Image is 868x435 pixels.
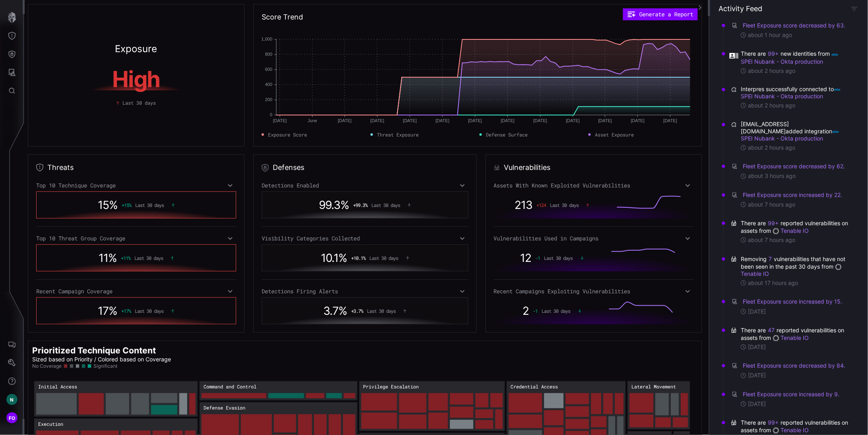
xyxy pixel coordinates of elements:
[515,198,532,212] span: 213
[36,288,236,295] div: Recent Campaign Coverage
[98,304,117,318] span: 17 %
[106,393,129,415] rect: Initial Access → Initial Access:Exploit Public-Facing Application: 60
[504,163,551,172] h2: Vulnerabilities
[542,308,571,314] span: Last 30 days
[743,390,840,398] button: Fleet Exposure score increased by 9.
[98,198,118,212] span: 15 %
[486,131,528,138] span: Defense Surface
[265,67,272,72] text: 600
[768,50,779,58] button: 99+
[748,201,796,208] time: about 7 hours ago
[743,21,846,29] button: Fleet Exposure score decreased by 63.
[361,393,397,411] rect: Privilege Escalation → Privilege Escalation:Valid Accounts: 63
[536,255,540,261] span: -1
[748,400,766,408] time: [DATE]
[399,415,427,429] rect: Privilege Escalation → Privilege Escalation:Bypass User Account Control: 41
[591,416,607,427] rect: Credential Access → Credential Access:Cached Domain Credentials: 19
[491,393,503,408] rect: Privilege Escalation → Privilege Escalation:Local Accounts: 20
[673,417,688,427] rect: Lateral Movement → Lateral Movement:RDP Hijacking: 19
[533,118,547,123] text: [DATE]
[261,37,272,41] text: 1,000
[509,393,542,413] rect: Credential Access → Credential Access:LSASS Memory: 62
[351,308,363,314] span: + 3.7 %
[681,393,688,415] rect: Lateral Movement → Lateral Movement:Windows Remote Management: 20
[501,118,515,123] text: [DATE]
[536,202,546,208] span: + 124
[122,202,131,208] span: + 15 %
[323,304,347,318] span: 3.7 %
[748,236,796,244] time: about 7 hours ago
[273,163,304,172] h2: Defenses
[377,131,419,138] span: Threat Exposure
[748,172,796,179] time: about 3 hours ago
[834,86,841,93] img: Okta
[768,419,779,427] button: 99+
[773,228,779,234] img: Tenable
[544,393,564,408] rect: Credential Access → Credential Access:Credentials In Files: 30
[450,407,474,418] rect: Privilege Escalation → Privilege Escalation:Abuse Elevation Control Mechanism: 29
[623,8,698,20] button: Generate a Report
[361,413,397,429] rect: Privilege Escalation → Privilege Escalation:Registry Run Keys / Startup Folder: 60
[615,393,624,414] rect: Credential Access → Credential Access:LSA Secrets: 20
[544,255,573,261] span: Last 30 days
[533,308,538,314] span: -1
[768,219,779,227] button: 99+
[743,191,843,199] button: Fleet Exposure score increased by 22.
[748,372,766,379] time: [DATE]
[494,235,694,242] div: Vulnerabilities Used in Campaigns
[270,112,272,117] text: 0
[748,308,766,315] time: [DATE]
[476,420,493,429] rect: Privilege Escalation → Privilege Escalation:Create Process with Token: 18
[135,202,164,208] span: Last 30 days
[134,255,163,261] span: Last 30 days
[9,414,16,422] span: FO
[566,118,580,123] text: [DATE]
[671,393,679,415] rect: Lateral Movement → Lateral Movement:Software Deployment Tools: 22
[450,393,474,405] rect: Privilege Escalation → Privilege Escalation:Exploitation for Privilege Escalation: 29
[741,219,851,234] span: There are reported vulnerabilities on assets from
[773,227,809,234] a: Tenable IO
[93,363,117,369] span: Significant
[321,251,348,265] span: 10.1 %
[115,44,157,54] h2: Exposure
[265,82,272,87] text: 400
[10,396,14,404] span: N
[36,393,77,415] rect: Initial Access → Initial Access:Spearphishing Attachment: 100
[99,251,117,265] span: 11 %
[663,118,677,123] text: [DATE]
[403,118,417,123] text: [DATE]
[476,393,489,408] rect: Privilege Escalation → Privilege Escalation:Hijack Execution Flow: 21
[344,393,355,398] rect: Command and Control → Command and Control:Protocol Tunneling: 18
[741,255,851,278] span: Removing vulnerabilities that have not been seen in the past 30 days from
[34,381,198,417] rect: Initial Access: 379
[591,393,602,414] rect: Credential Access → Credential Access:Keylogging: 23
[832,51,838,58] img: Okta
[0,409,23,427] button: FO
[32,363,62,369] span: No Coverage
[274,414,296,433] rect: Defense Evasion → Defense Evasion:File Deletion: 37
[36,235,236,242] div: Top 10 Threat Group Coverage
[741,121,851,142] span: [EMAIL_ADDRESS][DOMAIN_NAME] added integration
[769,255,773,263] button: 7
[262,182,468,189] div: Detections Enabled
[262,235,468,242] div: Visibility Categories Collected
[429,393,448,411] rect: Privilege Escalation → Privilege Escalation:Account Manipulation: 36
[773,427,779,434] img: Tenable
[494,288,694,295] div: Recent Campaigns Exploiting Vulnerabilities
[719,4,763,13] h4: Activity Feed
[370,255,398,261] span: Last 30 days
[741,263,843,277] a: Tenable IO
[338,118,351,123] text: [DATE]
[359,381,505,431] rect: Privilege Escalation: 466
[367,308,396,314] span: Last 30 days
[835,264,842,270] img: Tenable
[326,393,342,398] rect: Command and Control → Command and Control:DNS: 23
[628,381,690,429] rect: Lateral Movement: 198
[741,419,851,434] span: There are reported vulnerabilities on assets from
[523,304,529,318] span: 2
[748,279,798,287] time: about 17 hours ago
[743,162,846,170] button: Fleet Exposure score decreased by 62.
[773,427,809,433] a: Tenable IO
[32,356,698,363] p: Sized based on Priority / Colored based on Coverage
[509,415,542,428] rect: Credential Access → Credential Access:OS Credential Dumping: 44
